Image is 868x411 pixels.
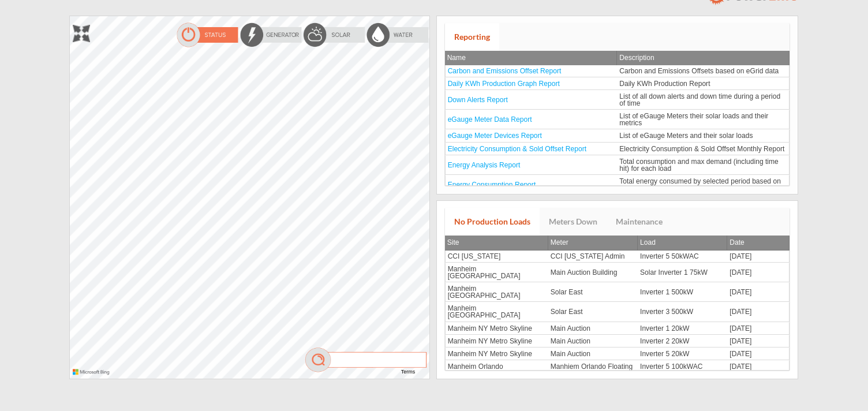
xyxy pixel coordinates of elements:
[302,22,366,48] img: solarOff.png
[617,65,790,77] td: Carbon and Emissions Offsets based on eGrid data
[619,54,654,62] span: Description
[617,90,790,110] td: List of all down alerts and down time during a period of time
[617,51,790,65] th: Description
[448,96,508,104] a: Down Alerts Report
[617,155,790,175] td: Total consumption and max demand (including time hit) for each load
[727,236,790,251] th: Date
[447,238,459,246] span: Site
[727,251,790,263] td: [DATE]
[548,263,638,282] td: Main Auction Building
[727,322,790,335] td: [DATE]
[640,238,656,246] span: Load
[448,132,542,140] a: eGauge Meter Devices Report
[548,236,638,251] th: Meter
[727,360,790,373] td: [DATE]
[448,80,560,88] a: Daily KWh Production Graph Report
[638,348,727,360] td: Inverter 5 20kW
[73,25,90,42] img: zoom.png
[448,115,532,124] a: eGauge Meter Data Report
[617,143,790,155] td: Electricity Consumption & Sold Offset Monthly Report
[548,282,638,302] td: Solar East
[617,77,790,90] td: Daily KWh Production Report
[551,238,568,246] span: Meter
[448,161,521,169] a: Energy Analysis Report
[445,236,548,251] th: Site
[445,51,618,65] th: Name
[445,335,548,348] td: Manheim NY Metro Skyline
[617,110,790,129] td: List of eGauge Meters their solar loads and their metrics
[638,236,727,251] th: Load
[638,302,727,322] td: Inverter 3 500kW
[448,181,536,189] a: Energy Consumption Report
[445,208,540,236] a: No Production Loads
[607,208,672,236] a: Maintenance
[445,263,548,282] td: Manheim [GEOGRAPHIC_DATA]
[445,322,548,335] td: Manheim NY Metro Skyline
[638,335,727,348] td: Inverter 2 20kW
[617,175,790,195] td: Total energy consumed by selected period based on a begin and end date
[445,360,548,373] td: Manheim Orlando
[448,145,586,153] a: Electricity Consumption & Sold Offset Report
[175,22,239,48] img: statusOn.png
[727,302,790,322] td: [DATE]
[638,282,727,302] td: Inverter 1 500kW
[445,251,548,263] td: CCI [US_STATE]
[727,335,790,348] td: [DATE]
[445,348,548,360] td: Manheim NY Metro Skyline
[727,263,790,282] td: [DATE]
[448,67,562,75] a: Carbon and Emissions Offset Report
[445,302,548,322] td: Manheim [GEOGRAPHIC_DATA]
[727,282,790,302] td: [DATE]
[548,302,638,322] td: Solar East
[617,129,790,142] td: List of eGauge Meters and their solar loads
[548,360,638,373] td: Manhiem Orlando Floating
[638,263,727,282] td: Solar Inverter 1 75kW
[638,322,727,335] td: Inverter 1 20kW
[445,282,548,302] td: Manheim [GEOGRAPHIC_DATA]
[73,372,113,376] a: Microsoft Bing
[638,360,727,373] td: Inverter 5 100kWAC
[729,238,744,246] span: Date
[548,335,638,348] td: Main Auction
[239,22,302,48] img: energyOff.png
[304,347,429,373] img: mag.png
[727,348,790,360] td: [DATE]
[540,208,607,236] a: Meters Down
[548,322,638,335] td: Main Auction
[548,251,638,263] td: CCI [US_STATE] Admin
[447,54,466,62] span: Name
[638,251,727,263] td: Inverter 5 50kWAC
[548,348,638,360] td: Main Auction
[366,22,429,48] img: waterOff.png
[445,23,499,51] a: Reporting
